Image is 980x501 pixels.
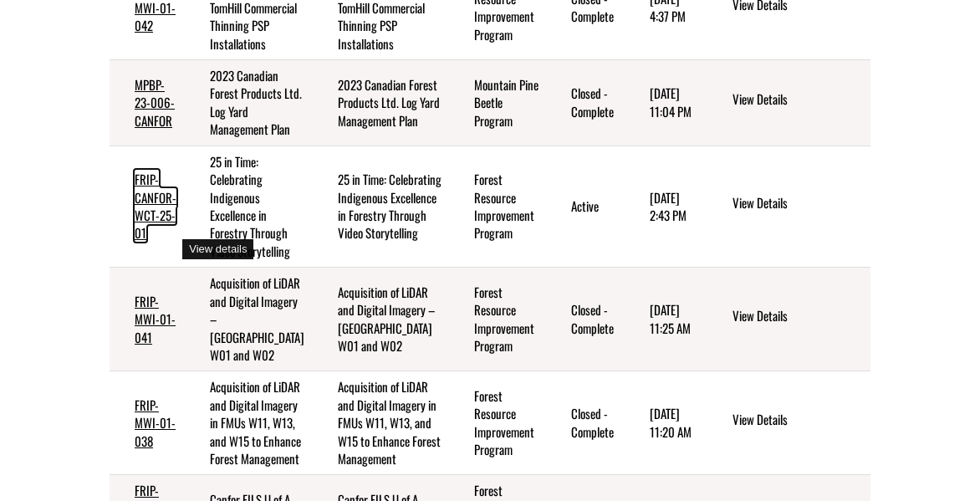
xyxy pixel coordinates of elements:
time: [DATE] 11:20 AM [650,404,692,440]
td: FRIP-MWI-01-038 [110,371,185,475]
td: Forest Resource Improvement Program [449,268,546,371]
td: action menu [705,60,870,146]
td: FRIP-MWI-01-041 [110,268,185,371]
td: Acquisition of LiDAR and Digital Imagery – White Zone W01 and W02 [185,268,312,371]
td: 2023 Canadian Forest Products Ltd. Log Yard Management Plan [185,60,312,146]
td: action menu [705,268,870,371]
td: Forest Resource Improvement Program [449,371,546,475]
td: MPBP-23-006-CANFOR [110,60,185,146]
td: FRIP-CANFOR-WCT-25-01 [110,146,185,268]
td: Closed - Complete [546,371,625,475]
td: Acquisition of LiDAR and Digital Imagery in FMUs W11, W13, and W15 to Enhance Forest Management [185,371,312,475]
td: 6/13/2024 11:04 PM [625,60,705,146]
td: Active [546,146,625,268]
a: FRIP-MWI-01-038 [135,396,176,450]
td: 5/14/2025 11:25 AM [625,268,705,371]
td: Closed - Complete [546,268,625,371]
a: View details [732,411,864,431]
td: 5/14/2025 11:20 AM [625,371,705,475]
a: FRIP-MWI-01-041 [135,292,176,346]
time: [DATE] 11:25 AM [650,300,691,336]
td: Acquisition of LiDAR and Digital Imagery – White Zone W01 and W02 [313,268,449,371]
td: 25 in Time: Celebrating Indigenous Excellence in Forestry Through Video Storytelling [313,146,449,268]
td: Acquisition of LiDAR and Digital Imagery in FMUs W11, W13, and W15 to Enhance Forest Management [313,371,449,475]
td: 25 in Time: Celebrating Indigenous Excellence in Forestry Through Video Storytelling [185,146,312,268]
td: 12/18/2024 2:43 PM [625,146,705,268]
td: Mountain Pine Beetle Program [449,60,546,146]
time: [DATE] 11:04 PM [650,84,692,120]
a: FRIP-CANFOR-WCT-25-01 [135,170,176,242]
a: View details [732,307,864,327]
td: action menu [705,371,870,475]
div: View details [182,239,253,260]
time: [DATE] 2:43 PM [650,188,687,224]
a: View details [732,194,864,214]
td: 2023 Canadian Forest Products Ltd. Log Yard Management Plan [313,60,449,146]
td: Forest Resource Improvement Program [449,146,546,268]
a: View details [732,90,864,110]
td: Closed - Complete [546,60,625,146]
td: action menu [705,146,870,268]
a: MPBP-23-006-CANFOR [135,75,175,130]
